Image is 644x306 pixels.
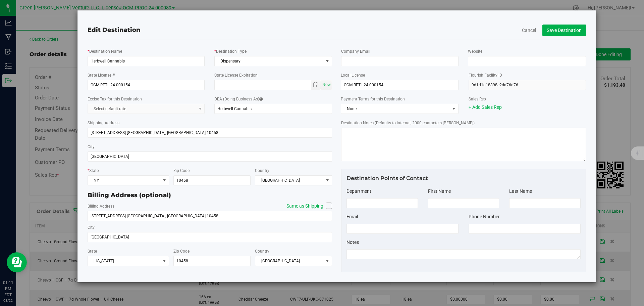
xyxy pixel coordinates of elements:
[341,72,365,78] label: Local License
[214,48,247,54] label: Destination Type
[469,214,500,219] span: Phone Number
[7,252,27,272] iframe: Resource center
[469,104,502,110] a: + Add Sales Rep
[88,248,97,254] label: State
[88,144,95,150] label: City
[341,120,475,126] label: Destination Notes (Defaults to internal, 2000 characters [PERSON_NAME])
[469,224,581,234] input: Format: (999) 999-9999
[255,168,269,174] label: Country
[341,48,370,54] label: Company Email
[215,56,323,66] span: Dispensary
[321,80,332,90] span: select
[469,72,502,78] label: Flourish Facility ID
[280,203,332,210] label: Same as Shipping
[88,26,586,35] div: Edit Destination
[214,96,263,102] label: DBA (Doing Business As)
[346,214,358,219] span: Email
[323,56,332,66] span: select
[259,97,263,101] i: DBA is the name that will appear in destination selectors and in grids. If left blank, it will be...
[346,175,428,181] span: Destination Points of Contact
[311,80,321,90] span: select
[88,224,95,230] label: City
[88,176,160,185] span: NY
[468,48,482,54] label: Website
[88,256,160,266] span: [US_STATE]
[469,96,486,102] label: Sales Rep
[542,25,586,36] button: Save Destination
[214,72,258,78] label: State License Expiration
[255,248,269,254] label: Country
[428,188,451,194] span: First Name
[88,120,119,126] label: Shipping Address
[346,188,371,194] span: Department
[88,72,115,78] label: State License #
[88,96,142,102] label: Excise Tax for this Destination
[88,191,332,200] div: Billing Address (optional)
[341,96,459,102] label: Payment Terms for this Destination
[255,256,323,266] span: [GEOGRAPHIC_DATA]
[346,239,359,245] span: Notes
[88,48,122,54] label: Destination Name
[509,188,532,194] span: Last Name
[173,168,190,174] label: Zip Code
[88,168,99,174] label: State
[341,104,450,114] span: None
[88,203,114,209] label: Billing Address
[321,80,332,90] span: Set Current date
[173,248,190,254] label: Zip Code
[522,27,536,34] button: Cancel
[255,176,323,185] span: [GEOGRAPHIC_DATA]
